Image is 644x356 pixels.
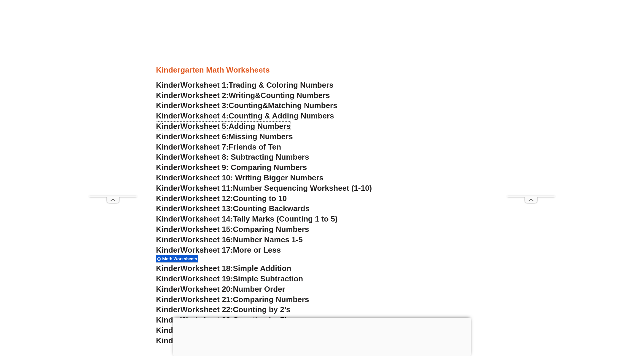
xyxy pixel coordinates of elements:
span: Kinder [156,122,180,131]
span: Worksheet 15: [180,225,233,234]
span: Kinder [156,81,180,89]
span: Kinder [156,163,180,172]
span: Worksheet 11: [180,184,233,193]
span: Kinder [156,214,180,223]
span: Kinder [156,184,180,193]
span: Counting by 2’s [233,305,290,314]
a: KinderWorksheet 9: Comparing Numbers [156,163,307,172]
span: Kinder [156,305,180,314]
span: Kinder [156,225,180,234]
a: KinderWorksheet 10: Writing Bigger Numbers [156,173,323,182]
iframe: Advertisement [89,18,137,195]
span: Worksheet 23: [180,315,233,324]
span: Counting Numbers [261,91,330,100]
span: Kinder [156,315,180,324]
a: KinderWorksheet 6:Missing Numbers [156,132,293,141]
h3: Kindergarten Math Worksheets [156,65,488,75]
span: Worksheet 7: [180,142,229,151]
span: More or Less [233,246,281,254]
span: Worksheet 18: [180,264,233,273]
a: KinderWorksheet 3:Counting&Matching Numbers [156,101,337,110]
span: Worksheet 12: [180,194,233,203]
span: Worksheet 5: [180,122,229,131]
span: Worksheet 21: [180,295,233,304]
span: Kinder [156,194,180,203]
span: Worksheet 2: [180,91,229,100]
span: Trading & Coloring Numbers [229,81,334,89]
span: Kinder [156,235,180,244]
span: Kinder [156,246,180,254]
span: Kinder [156,101,180,110]
span: Worksheet 19: [180,274,233,283]
div: Math Worksheets [156,255,198,263]
span: Kinder [156,295,180,304]
span: Adding Numbers [229,122,291,131]
span: Worksheet 9: Comparing Numbers [180,163,307,172]
span: Number Sequencing Worksheet (1-10) [233,184,372,193]
span: Worksheet 16: [180,235,233,244]
span: Kinder [156,173,180,182]
span: Kinder [156,111,180,120]
a: KinderWorksheet 4:Counting & Adding Numbers [156,111,334,120]
span: Writing [229,91,255,100]
span: Kinder [156,285,180,294]
span: Counting by 5’s [233,315,290,324]
span: Number Order [233,285,285,294]
span: Kinder [156,142,180,151]
iframe: Chat Widget [542,289,644,356]
span: Counting & Adding Numbers [229,111,334,120]
a: KinderWorksheet 1:Trading & Coloring Numbers [156,81,334,89]
a: KinderWorksheet 5:Adding Numbers [156,122,291,131]
span: Simple Subtraction [233,274,303,283]
span: Counting to 10 [233,194,287,203]
span: Kinder [156,326,180,335]
span: Simple Addition [233,264,291,273]
span: Tally Marks (Counting 1 to 5) [233,214,337,223]
span: Number Names 1-5 [233,235,302,244]
span: Worksheet 3: [180,101,229,110]
span: Comparing Numbers [233,295,309,304]
span: Kinder [156,264,180,273]
a: KinderWorksheet 8: Subtracting Numbers [156,153,309,161]
span: Counting [229,101,262,110]
span: Worksheet 14: [180,214,233,223]
a: KinderWorksheet 2:Writing&Counting Numbers [156,91,330,100]
span: Kinder [156,132,180,141]
span: Math Worksheets [162,256,199,262]
span: Comparing Numbers [233,225,309,234]
iframe: Advertisement [173,318,471,355]
span: Worksheet 4: [180,111,229,120]
span: Counting Backwards [233,204,309,213]
span: Worksheet 8: Subtracting Numbers [180,153,309,161]
span: Worksheet 1: [180,81,229,89]
span: Worksheet 20: [180,285,233,294]
a: KinderWorksheet 7:Friends of Ten [156,142,281,151]
span: Kinder [156,153,180,161]
span: Missing Numbers [229,132,293,141]
span: Kinder [156,91,180,100]
iframe: Advertisement [507,18,555,195]
span: Matching Numbers [268,101,337,110]
span: Kinder [156,274,180,283]
span: Friends of Ten [229,142,281,151]
span: Worksheet 22: [180,305,233,314]
span: Worksheet 17: [180,246,233,254]
span: Kinder [156,204,180,213]
span: Worksheet 10: Writing Bigger Numbers [180,173,323,182]
span: Worksheet 13: [180,204,233,213]
span: Worksheet 6: [180,132,229,141]
span: Kinder [156,336,180,345]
